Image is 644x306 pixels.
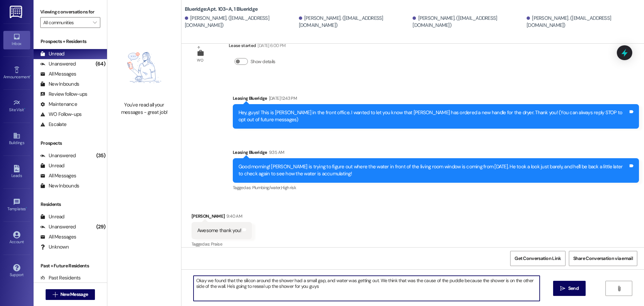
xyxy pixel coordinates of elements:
span: Send [568,285,579,292]
div: Leasing Blueridge [233,95,639,104]
div: [PERSON_NAME] [192,213,252,222]
div: Good morning! [PERSON_NAME] is trying to figure out where the water in front of the living room w... [238,163,628,178]
div: 9:35 AM [267,149,284,156]
div: Unread [40,50,64,57]
div: (35) [95,150,107,161]
div: Unanswered [40,223,76,230]
div: All Messages [40,233,76,241]
div: Unread [40,162,64,169]
div: Unanswered [40,152,76,159]
div: [DATE] 12:43 PM [267,95,297,102]
div: (29) [95,222,107,232]
a: Inbox [3,31,30,49]
div: All Messages [40,71,76,78]
a: Support [3,262,30,280]
div: Awesome thank you! [197,227,241,234]
div: Past + Future Residents [34,262,107,269]
button: New Message [46,289,95,300]
div: Unknown [40,244,69,251]
i:  [53,292,58,297]
div: 9:40 AM [225,213,242,220]
div: Maintenance [40,101,77,108]
a: Buildings [3,130,30,148]
div: Tagged as: [192,239,252,249]
div: Escalate [40,121,66,128]
div: Hey, guys! This is [PERSON_NAME] in the front office. I wanted to let you know that [PERSON_NAME]... [238,109,628,124]
i:  [616,286,622,291]
i:  [560,286,565,291]
div: Tagged as: [233,183,639,192]
span: Plumbing/water , [252,185,281,190]
div: You've read all your messages - great job! [115,101,174,116]
a: Account [3,229,30,247]
span: • [26,206,27,210]
div: New Inbounds [40,81,79,88]
a: Site Visit • [3,97,30,115]
button: Send [553,281,586,296]
div: Unanswered [40,60,76,68]
label: Show details [251,58,275,65]
button: Get Conversation Link [510,251,565,266]
div: [PERSON_NAME]. ([EMAIL_ADDRESS][DOMAIN_NAME]) [299,15,411,29]
a: Templates • [3,196,30,214]
div: Unread [40,213,64,220]
span: New Message [60,291,88,298]
div: All Messages [40,172,76,179]
b: Blueridge: Apt. 103~A, 1 Blueridge [185,6,258,13]
span: Praise [211,241,222,247]
div: [PERSON_NAME]. ([EMAIL_ADDRESS][DOMAIN_NAME]) [527,15,639,29]
div: Leasing Blueridge [233,149,639,158]
span: • [24,106,25,111]
div: Past Residents [40,274,81,281]
div: Prospects [34,140,107,147]
div: WO [197,57,203,64]
div: [DATE] 6:00 PM [256,42,285,49]
div: (64) [94,59,107,69]
label: Viewing conversations for [40,7,100,17]
span: High risk [281,185,296,190]
textarea: Okay we found that the silicon around the shower had a small gap, and water was getting out. We t... [194,276,540,301]
div: New Inbounds [40,182,79,189]
img: ResiDesk Logo [10,6,23,18]
div: WO Follow-ups [40,111,82,118]
span: • [30,74,31,78]
div: Residents [34,201,107,208]
div: [PERSON_NAME]. ([EMAIL_ADDRESS][DOMAIN_NAME]) [185,15,297,29]
div: Lease started [229,42,285,51]
span: Share Conversation via email [573,255,633,262]
img: empty-state [115,37,174,98]
span: Get Conversation Link [515,255,561,262]
div: Review follow-ups [40,91,87,98]
a: Leads [3,163,30,181]
button: Share Conversation via email [569,251,637,266]
i:  [93,20,97,25]
div: Prospects + Residents [34,38,107,45]
div: [PERSON_NAME]. ([EMAIL_ADDRESS][DOMAIN_NAME]) [413,15,525,29]
input: All communities [43,17,90,28]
